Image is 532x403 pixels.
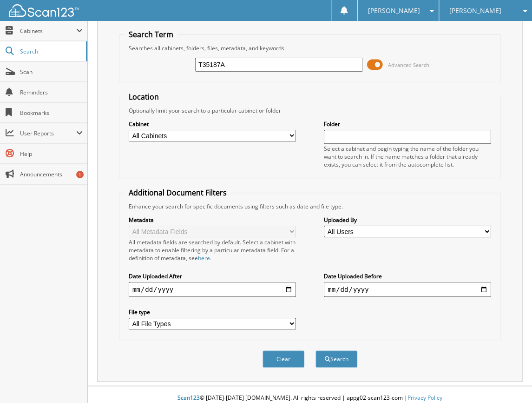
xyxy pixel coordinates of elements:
[129,308,296,316] label: File type
[324,272,491,280] label: Date Uploaded Before
[449,8,501,13] span: [PERSON_NAME]
[198,254,210,262] a: here
[263,350,304,368] button: Clear
[324,282,491,297] input: end
[324,216,491,224] label: Uploaded By
[407,394,442,402] a: Privacy Policy
[368,8,420,13] span: [PERSON_NAME]
[124,29,178,40] legend: Search Term
[20,170,83,178] span: Announcements
[124,92,164,102] legend: Location
[20,68,83,76] span: Scan
[9,4,79,17] img: scan123-logo-white.svg
[324,145,491,168] div: Select a cabinet and begin typing the name of the folder you want to search in. If the name match...
[129,120,296,128] label: Cabinet
[129,216,296,224] label: Metadata
[315,350,357,368] button: Search
[20,150,83,158] span: Help
[324,120,491,128] label: Folder
[388,61,429,68] span: Advanced Search
[177,394,200,402] span: Scan123
[20,47,81,55] span: Search
[124,202,496,210] div: Enhance your search for specific documents using filters such as date and file type.
[124,44,496,52] div: Searches all cabinets, folders, files, metadata, and keywords
[20,27,76,35] span: Cabinets
[124,107,496,114] div: Optionally limit your search to a particular cabinet or folder
[129,238,296,262] div: All metadata fields are searched by default. Select a cabinet with metadata to enable filtering b...
[124,188,231,198] legend: Additional Document Filters
[20,109,83,117] span: Bookmarks
[129,282,296,297] input: start
[486,358,532,403] iframe: Chat Widget
[129,272,296,280] label: Date Uploaded After
[20,88,83,96] span: Reminders
[76,171,84,178] div: 1
[20,129,76,137] span: User Reports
